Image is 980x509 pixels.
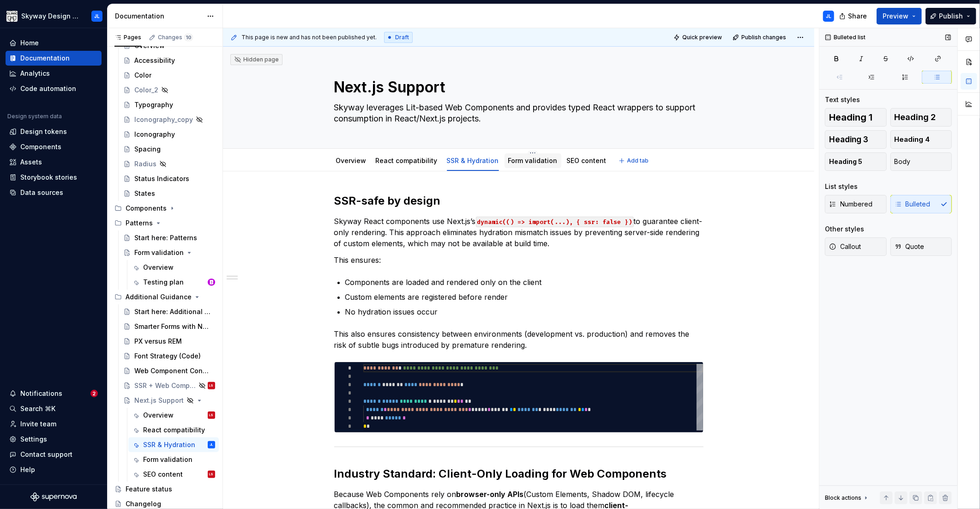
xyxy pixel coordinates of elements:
[134,233,197,242] div: Start here: Patterns
[376,157,438,164] a: React compatibility
[895,242,925,251] span: Quote
[20,188,63,197] div: Data sources
[210,411,214,420] div: LS
[825,152,887,171] button: Heading 5
[457,490,524,499] strong: browser-only APIs
[120,157,219,171] a: Radius
[6,401,102,416] button: Search ⌘K
[829,135,868,144] span: Heading 3
[210,470,214,479] div: LS
[20,158,42,167] div: Assets
[682,34,722,41] span: Quick preview
[143,470,183,479] div: SEO content
[730,31,790,44] button: Publish changes
[2,6,105,26] button: Skyway Design SystemJL
[120,186,219,201] a: States
[134,322,210,331] div: Smarter Forms with Native Validation APIs
[20,69,50,78] div: Analytics
[134,145,161,154] div: Spacing
[126,204,167,213] div: Components
[671,31,726,44] button: Quick preview
[20,38,39,48] div: Home
[372,151,441,170] div: React compatibility
[20,419,56,429] div: Invite team
[134,248,184,257] div: Form validation
[208,279,215,286] img: Bobby Davis
[120,245,219,260] a: Form validation
[120,230,219,245] a: Start here: Patterns
[476,217,634,227] code: dynamic(() => import(...), { ssr: false })
[6,81,102,96] a: Code automation
[20,389,62,398] div: Notifications
[334,467,703,481] h2: Industry Standard: Client-Only Loading for Web Components
[890,237,952,256] button: Quote
[126,499,161,509] div: Changelog
[241,34,377,41] span: This page is new and has not been published yet.
[120,68,219,83] a: Color
[332,151,370,170] div: Overview
[835,8,873,24] button: Share
[563,151,610,170] div: SEO content
[128,467,219,482] a: SEO contentLS
[134,337,182,346] div: PX versus REM
[848,12,867,21] span: Share
[345,277,703,288] p: Components are loaded and rendered only on the client
[627,157,649,164] span: Add tab
[143,411,174,420] div: Overview
[143,263,174,272] div: Overview
[825,130,887,149] button: Heading 3
[134,130,175,139] div: Iconography
[234,56,279,63] div: Hidden page
[345,306,703,317] p: No hydration issues occur
[334,194,703,208] h2: SSR-safe by design
[890,130,952,149] button: Heading 4
[111,290,219,304] div: Additional Guidance
[120,319,219,334] a: Smarter Forms with Native Validation APIs
[6,462,102,477] button: Help
[890,152,952,171] button: Body
[128,275,219,290] a: Testing planBobby Davis
[6,11,18,22] img: 7d2f9795-fa08-4624-9490-5a3f7218a56a.png
[334,254,703,266] p: This ensures:
[825,224,864,234] div: Other styles
[134,56,175,65] div: Accessibility
[114,34,141,41] div: Pages
[825,494,861,502] div: Block actions
[143,425,205,435] div: React compatibility
[120,349,219,364] a: Font Strategy (Code)
[895,113,936,122] span: Heading 2
[120,171,219,186] a: Status Indicators
[143,455,192,464] div: Form validation
[20,465,35,474] div: Help
[120,393,219,408] a: Next.js Support
[6,386,102,401] button: Notifications2
[829,200,872,209] span: Numbered
[829,113,872,122] span: Heading 1
[134,100,173,109] div: Typography
[6,139,102,154] a: Components
[120,127,219,142] a: Iconography
[210,381,214,390] div: LS
[30,492,77,502] a: Supernova Logo
[134,366,210,376] div: Web Component Console Errors
[6,51,102,66] a: Documentation
[508,157,558,164] a: Form validation
[20,450,72,459] div: Contact support
[111,201,219,216] div: Components
[825,195,887,213] button: Numbered
[134,189,155,198] div: States
[6,155,102,170] a: Assets
[332,76,702,98] textarea: Next.js Support
[6,185,102,200] a: Data sources
[134,174,189,183] div: Status Indicators
[7,113,62,120] div: Design system data
[741,34,786,41] span: Publish changes
[883,12,908,21] span: Preview
[20,54,70,63] div: Documentation
[447,157,499,164] a: SSR & Hydration
[134,381,196,390] div: SSR + Web Components
[6,447,102,462] button: Contact support
[926,8,976,24] button: Publish
[158,34,193,41] div: Changes
[126,485,172,494] div: Feature status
